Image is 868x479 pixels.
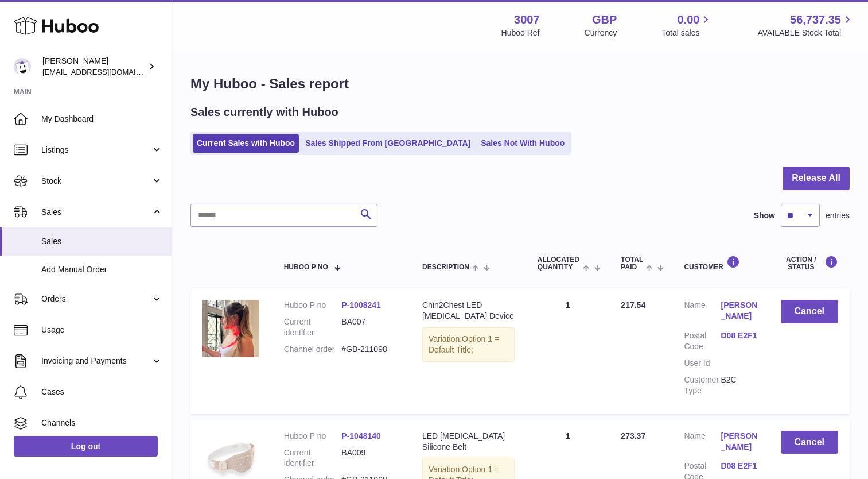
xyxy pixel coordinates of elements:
[42,67,169,76] span: [EMAIL_ADDRESS][DOMAIN_NAME]
[422,431,515,453] div: LED [MEDICAL_DATA] Silicone Belt
[621,300,645,310] span: 217.54
[790,12,841,28] span: 56,737.35
[684,330,721,352] dt: Postal Code
[284,264,328,271] span: Huboo P no
[41,325,163,335] span: Usage
[422,300,515,322] div: Chin2Chest LED [MEDICAL_DATA] Device
[41,176,151,187] span: Stock
[341,447,399,469] dd: BA009
[429,334,499,354] span: Option 1 = Default Title;
[41,387,163,397] span: Cases
[684,300,721,325] dt: Name
[721,461,757,472] a: D08 E2F1
[41,207,151,218] span: Sales
[341,431,381,441] a: P-1048140
[721,330,757,341] a: D08 E2F1
[721,431,757,453] a: [PERSON_NAME]
[341,300,381,310] a: P-1008241
[193,134,299,153] a: Current Sales with Huboo
[422,264,469,271] span: Description
[783,167,850,190] button: Release All
[781,300,838,323] button: Cancel
[190,75,850,93] h1: My Huboo - Sales report
[501,28,540,38] div: Huboo Ref
[684,431,721,455] dt: Name
[684,358,721,369] dt: User Id
[41,356,151,366] span: Invoicing and Payments
[422,327,515,362] div: Variation:
[684,374,721,396] dt: Customer Type
[621,431,645,441] span: 273.37
[41,145,151,156] span: Listings
[202,300,259,357] img: 1_b267aea5-91db-496f-be72-e1a57b430806.png
[826,210,850,221] span: entries
[684,256,757,271] div: Customer
[585,28,617,38] div: Currency
[190,105,338,120] h2: Sales currently with Huboo
[41,236,163,247] span: Sales
[592,12,617,28] strong: GBP
[661,12,713,38] a: 0.00 Total sales
[284,447,342,469] dt: Current identifier
[754,210,775,221] label: Show
[284,344,342,355] dt: Channel order
[42,56,146,78] div: [PERSON_NAME]
[284,316,342,338] dt: Current identifier
[678,12,700,28] span: 0.00
[284,300,342,311] dt: Huboo P no
[661,28,713,38] span: Total sales
[41,293,151,304] span: Orders
[526,288,610,413] td: 1
[621,256,643,271] span: Total paid
[721,300,757,322] a: [PERSON_NAME]
[538,256,580,271] span: ALLOCATED Quantity
[721,374,757,396] dd: B2C
[41,114,163,125] span: My Dashboard
[341,344,399,355] dd: #GB-211098
[41,264,163,275] span: Add Manual Order
[514,12,540,28] strong: 3007
[284,431,342,442] dt: Huboo P no
[781,256,838,271] div: Action / Status
[14,58,31,75] img: bevmay@maysama.com
[757,28,854,38] span: AVAILABLE Stock Total
[301,134,474,153] a: Sales Shipped From [GEOGRAPHIC_DATA]
[477,134,569,153] a: Sales Not With Huboo
[341,316,399,338] dd: BA007
[781,431,838,454] button: Cancel
[14,436,158,457] a: Log out
[41,418,163,428] span: Channels
[757,12,854,38] a: 56,737.35 AVAILABLE Stock Total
